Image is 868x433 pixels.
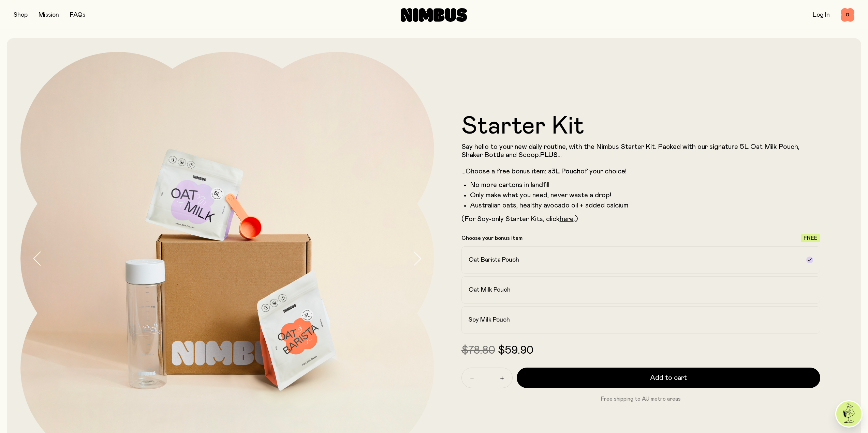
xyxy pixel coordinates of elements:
[540,152,558,158] strong: PLUS
[470,191,821,199] li: Only make what you need, never waste a drop!
[841,8,854,22] button: 0
[813,12,830,18] a: Log In
[517,368,821,388] button: Add to cart
[650,373,687,383] span: Add to cart
[560,216,574,222] a: here
[39,12,59,18] a: Mission
[551,168,560,175] strong: 3L
[561,168,580,175] strong: Pouch
[470,181,821,189] li: No more cartons in landfill
[461,143,821,175] p: Say hello to your new daily routine, with the Nimbus Starter Kit. Packed with our signature 5L Oa...
[469,286,511,294] h2: Oat Milk Pouch
[461,235,523,242] p: Choose your bonus item
[469,256,519,264] h2: Oat Barista Pouch
[461,114,821,139] h1: Starter Kit
[498,345,533,356] span: $59.90
[804,235,818,241] span: Free
[470,201,821,210] li: Australian oats, healthy avocado oil + added calcium
[469,316,510,324] h2: Soy Milk Pouch
[70,12,85,18] a: FAQs
[461,395,821,403] p: Free shipping to AU metro areas
[461,345,495,356] span: $78.80
[461,215,821,223] p: (For Soy-only Starter Kits, click .)
[836,401,862,427] img: agent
